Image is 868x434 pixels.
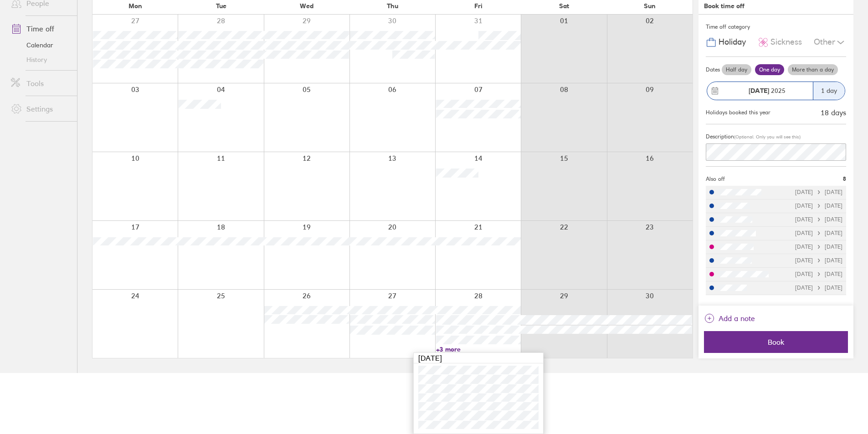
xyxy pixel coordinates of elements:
[749,87,769,95] strong: [DATE]
[704,331,848,353] button: Book
[474,2,483,10] span: Fri
[722,64,751,75] label: Half day
[4,52,77,67] a: History
[300,2,313,10] span: Wed
[813,82,845,100] div: 1 day
[706,66,720,73] span: Dates
[795,285,842,291] div: [DATE] [DATE]
[770,37,802,47] span: Sickness
[749,87,786,94] span: 2025
[436,345,521,353] a: +3 more
[795,203,842,209] div: [DATE] [DATE]
[559,2,569,10] span: Sat
[704,311,755,326] button: Add a note
[706,109,770,116] div: Holidays booked this year
[821,108,846,117] div: 18 days
[814,34,846,51] div: Other
[719,311,755,326] span: Add a note
[719,37,746,47] span: Holiday
[795,244,842,250] div: [DATE] [DATE]
[128,2,142,10] span: Mon
[4,100,77,118] a: Settings
[706,176,725,182] span: Also off
[795,257,842,264] div: [DATE] [DATE]
[843,176,846,182] span: 8
[788,64,838,75] label: More than a day
[755,64,784,75] label: One day
[734,134,801,140] span: (Optional. Only you will see this)
[795,271,842,277] div: [DATE] [DATE]
[4,38,77,52] a: Calendar
[4,74,77,92] a: Tools
[4,20,77,38] a: Time off
[706,77,846,105] button: [DATE] 20251 day
[795,216,842,223] div: [DATE] [DATE]
[795,230,842,236] div: [DATE] [DATE]
[706,133,734,140] span: Description
[706,20,846,34] div: Time off category
[216,2,226,10] span: Tue
[710,338,842,346] span: Book
[644,2,656,10] span: Sun
[795,189,842,195] div: [DATE] [DATE]
[414,353,543,363] div: [DATE]
[387,2,398,10] span: Thu
[704,2,745,10] div: Book time off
